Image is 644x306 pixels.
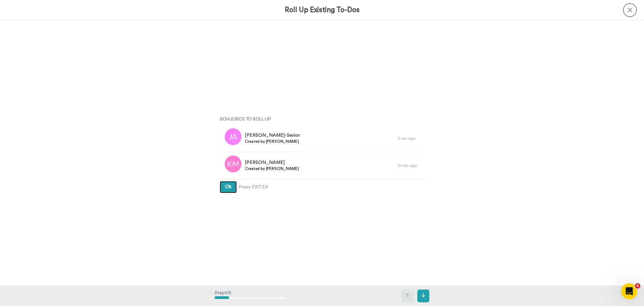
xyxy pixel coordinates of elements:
[225,128,241,145] img: avatar
[220,116,424,121] h4: Bonjoros To Roll Up
[245,166,299,171] span: Created by [PERSON_NAME]
[397,163,421,168] div: 19 sec ago
[215,286,286,306] div: Step 1 / 5
[238,184,268,190] span: Press ENTER
[225,184,231,189] span: Ok
[245,132,300,139] span: [PERSON_NAME]-Senior
[635,283,640,289] span: 6
[621,283,637,299] iframe: Intercom live chat
[285,6,360,14] h3: Roll Up Existing To-Dos
[397,136,421,141] div: 3 sec ago
[245,159,299,166] span: [PERSON_NAME]
[245,139,300,144] span: Created by [PERSON_NAME]
[220,181,237,193] button: Ok
[225,156,241,172] img: km.png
